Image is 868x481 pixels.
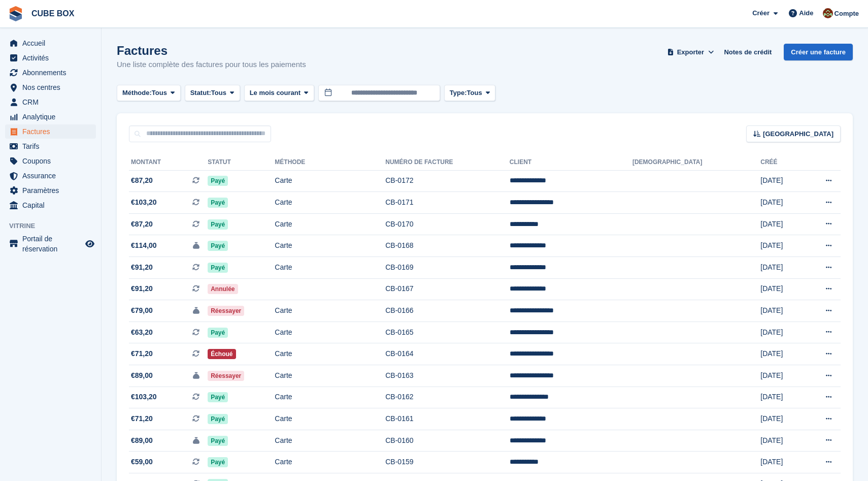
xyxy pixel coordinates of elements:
[131,175,153,186] span: €87,20
[385,365,510,387] td: CB-0163
[5,139,96,153] a: menu
[131,305,153,316] span: €79,00
[22,234,83,254] span: Portail de réservation
[760,387,802,408] td: [DATE]
[760,430,802,452] td: [DATE]
[5,169,96,183] a: menu
[385,387,510,408] td: CB-0162
[208,392,228,402] span: Payé
[275,452,385,473] td: Carte
[208,176,228,186] span: Payé
[385,235,510,257] td: CB-0168
[760,322,802,343] td: [DATE]
[208,284,238,294] span: Annulée
[131,413,153,424] span: €71,20
[385,408,510,430] td: CB-0161
[208,198,228,208] span: Payé
[385,213,510,235] td: CB-0170
[760,192,802,214] td: [DATE]
[385,170,510,192] td: CB-0172
[208,154,275,171] th: Statut
[27,5,78,22] a: CUBE BOX
[632,154,760,171] th: [DEMOGRAPHIC_DATA]
[763,129,833,139] span: [GEOGRAPHIC_DATA]
[275,170,385,192] td: Carte
[275,213,385,235] td: Carte
[5,110,96,124] a: menu
[385,343,510,365] td: CB-0164
[760,408,802,430] td: [DATE]
[760,235,802,257] td: [DATE]
[450,88,467,98] span: Type:
[760,154,802,171] th: Créé
[22,80,83,94] span: Nos centres
[152,88,167,98] span: Tous
[5,36,96,50] a: menu
[208,241,228,251] span: Payé
[131,348,153,359] span: €71,20
[190,88,211,98] span: Statut:
[752,8,770,18] span: Créer
[720,44,776,60] a: Notes de crédit
[122,88,152,98] span: Méthode:
[799,8,813,18] span: Aide
[208,349,236,359] span: Échoué
[834,9,859,19] span: Compte
[275,154,385,171] th: Méthode
[275,235,385,257] td: Carte
[131,240,157,251] span: €114,00
[275,300,385,322] td: Carte
[760,452,802,473] td: [DATE]
[131,283,153,294] span: €91,20
[208,436,228,446] span: Payé
[760,213,802,235] td: [DATE]
[275,387,385,408] td: Carte
[5,234,96,254] a: menu
[131,219,153,230] span: €87,20
[131,435,153,446] span: €89,00
[208,457,228,467] span: Payé
[244,85,314,102] button: Le mois courant
[22,95,83,109] span: CRM
[5,183,96,198] a: menu
[385,154,510,171] th: Numéro de facture
[208,328,228,338] span: Payé
[131,457,153,467] span: €59,00
[131,197,157,208] span: €103,20
[5,124,96,139] a: menu
[385,452,510,473] td: CB-0159
[22,183,83,198] span: Paramètres
[22,110,83,124] span: Analytique
[385,192,510,214] td: CB-0171
[208,219,228,230] span: Payé
[385,257,510,279] td: CB-0169
[760,365,802,387] td: [DATE]
[117,85,181,102] button: Méthode: Tous
[117,44,306,57] h1: Factures
[22,139,83,153] span: Tarifs
[5,80,96,94] a: menu
[677,47,704,57] span: Exporter
[208,414,228,424] span: Payé
[760,343,802,365] td: [DATE]
[5,51,96,65] a: menu
[208,263,228,273] span: Payé
[22,124,83,139] span: Factures
[510,154,632,171] th: Client
[22,198,83,212] span: Capital
[5,198,96,212] a: menu
[275,192,385,214] td: Carte
[275,408,385,430] td: Carte
[275,365,385,387] td: Carte
[760,300,802,322] td: [DATE]
[385,300,510,322] td: CB-0166
[84,238,96,250] a: Boutique d'aperçu
[275,343,385,365] td: Carte
[823,8,833,18] img: alex soubira
[22,51,83,65] span: Activités
[211,88,226,98] span: Tous
[5,66,96,80] a: menu
[760,170,802,192] td: [DATE]
[131,262,153,273] span: €91,20
[208,371,244,381] span: Réessayer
